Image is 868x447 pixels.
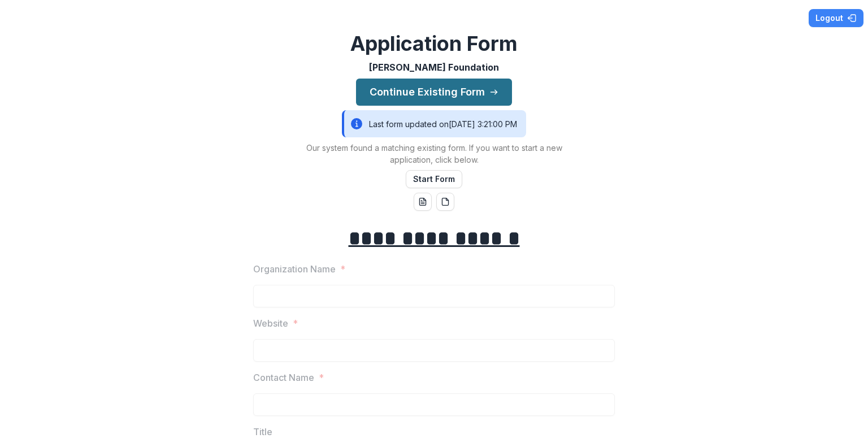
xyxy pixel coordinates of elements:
button: pdf-download [436,193,454,211]
p: Contact Name [253,371,314,384]
button: Logout [809,9,863,27]
p: Organization Name [253,262,336,276]
button: Continue Existing Form [356,79,512,106]
p: [PERSON_NAME] Foundation [369,60,499,74]
p: Our system found a matching existing form. If you want to start a new application, click below. [293,142,575,166]
div: Last form updated on [DATE] 3:21:00 PM [342,110,526,137]
p: Title [253,425,272,439]
p: Website [253,316,288,330]
button: word-download [414,193,432,211]
h2: Application Form [350,32,518,56]
button: Start Form [406,170,462,188]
